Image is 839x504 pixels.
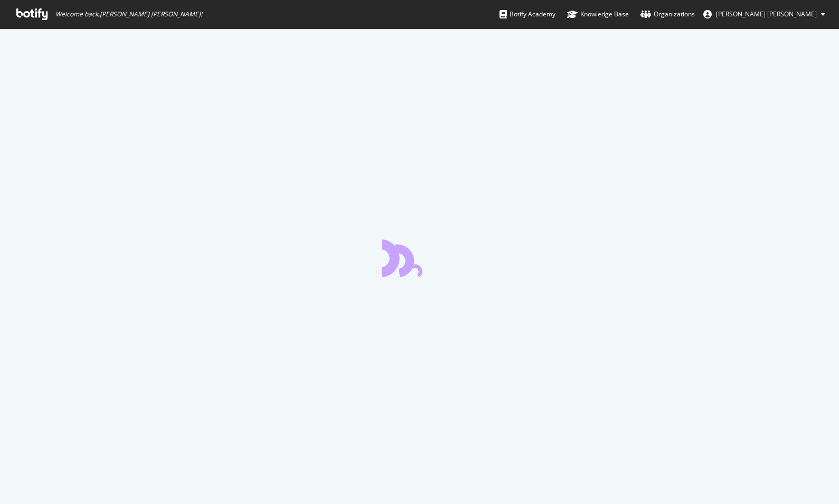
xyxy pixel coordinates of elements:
div: Botify Academy [499,9,555,20]
div: Knowledge Base [567,9,629,20]
span: Welcome back, [PERSON_NAME] [PERSON_NAME] ! [55,10,202,18]
div: animation [382,239,458,277]
button: [PERSON_NAME] [PERSON_NAME] [695,6,834,23]
span: Ashleigh Mabilia [716,9,817,18]
div: Organizations [640,9,695,20]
